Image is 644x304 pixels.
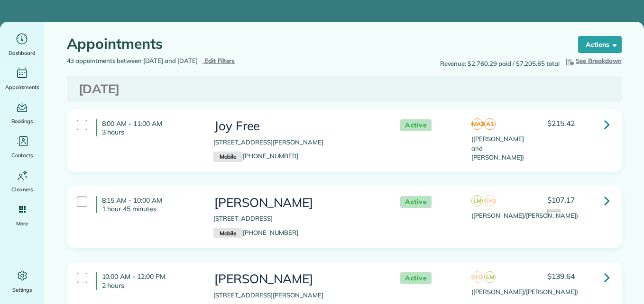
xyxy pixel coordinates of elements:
button: See Breakdown [564,56,622,66]
span: SH1 [484,195,496,206]
span: More [16,219,28,228]
h3: [PERSON_NAME] [213,272,381,286]
h4: 8:15 AM - 10:00 AM [96,196,199,213]
span: Settings [12,285,32,295]
span: A1 [484,118,496,130]
p: 2 hours [102,281,199,290]
h3: [PERSON_NAME] [213,196,381,210]
span: MA3 [471,118,483,130]
p: 3 hours [102,128,199,136]
a: Settings [4,268,40,295]
span: $139.64 [547,271,575,281]
span: SH1 [471,271,483,283]
span: ([PERSON_NAME]/[PERSON_NAME]) [471,212,578,219]
span: LM [484,271,496,283]
a: Appointments [4,65,40,92]
p: [STREET_ADDRESS] [213,214,381,224]
p: 1 hour 45 minutes [102,205,199,213]
h4: 10:00 AM - 12:00 PM [96,272,199,289]
a: Bookings [4,99,40,126]
span: Contacts [11,151,33,160]
h1: Appointments [67,36,560,52]
span: Dashboard [9,48,36,58]
small: Mobile [213,152,243,162]
button: Actions [578,36,622,53]
a: Mobile[PHONE_NUMBER] [213,229,298,236]
span: LM [471,195,483,206]
a: Cleaners [4,168,40,194]
img: icon_credit_card_neutral-3d9a980bd25ce6dbb0f2033d7200983694762465c175678fcbc2d8f4bc43548e.png [547,209,561,219]
span: Bookings [11,116,33,126]
p: [STREET_ADDRESS][PERSON_NAME] [213,138,381,147]
span: $215.42 [547,118,575,128]
span: ([PERSON_NAME]/[PERSON_NAME]) [471,288,578,295]
a: Contacts [4,134,40,160]
a: Edit Filters [202,57,235,64]
span: Active [400,119,432,131]
p: [STREET_ADDRESS][PERSON_NAME] [213,291,381,300]
small: Mobile [213,228,243,239]
div: 43 appointments between [DATE] and [DATE] [60,56,344,66]
span: Active [400,196,432,208]
span: Appointments [5,82,39,92]
span: Revenue: $2,760.29 paid / $7,205.65 total [440,59,560,69]
span: Edit Filters [204,57,235,64]
span: Cleaners [11,185,33,194]
h3: Joy Free [213,119,381,133]
span: Active [400,272,432,284]
a: Mobile[PHONE_NUMBER] [213,152,298,160]
span: ([PERSON_NAME] and [PERSON_NAME]) [471,135,524,161]
h4: 8:00 AM - 11:00 AM [96,119,199,136]
span: $107.17 [547,195,575,205]
h3: [DATE] [79,82,610,96]
a: Dashboard [4,31,40,58]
